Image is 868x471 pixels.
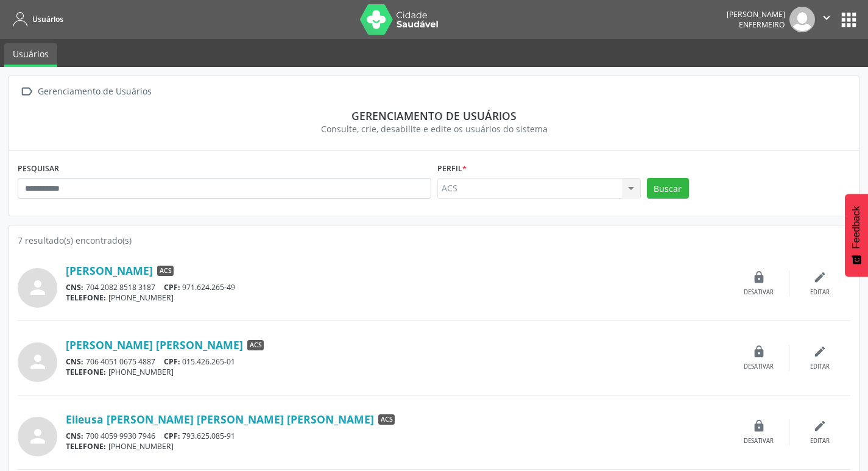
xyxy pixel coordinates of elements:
i:  [18,83,35,101]
div: 700 4059 9930 7946 793.625.085-91 [66,431,729,441]
a: Usuários [4,43,57,67]
a: [PERSON_NAME] [PERSON_NAME] [66,338,243,352]
span: CNS: [66,356,83,367]
div: Consulte, crie, desabilite e edite os usuários do sistema [26,122,842,135]
button:  [815,7,838,32]
button: Feedback - Mostrar pesquisa [845,194,868,277]
i: edit [813,419,827,433]
button: apps [838,9,859,30]
span: ACS [157,266,174,277]
i: edit [813,345,827,358]
span: Enfermeiro [739,19,785,30]
i: lock [752,419,766,433]
button: Buscar [647,178,689,199]
label: PESQUISAR [18,159,59,178]
span: CPF: [164,356,180,367]
span: TELEFONE: [66,292,106,303]
div: 704 2082 8518 3187 971.624.265-49 [66,282,729,292]
span: ACS [247,340,264,351]
img: img [789,7,815,32]
i: person [27,351,49,373]
div: Editar [810,437,830,445]
div: Desativar [744,437,774,445]
a: [PERSON_NAME] [66,264,153,277]
i: person [27,425,49,447]
div: Gerenciamento de Usuários [35,83,153,101]
div: Desativar [744,288,774,297]
span: Feedback [851,206,862,249]
span: CNS: [66,282,83,292]
div: 7 resultado(s) encontrado(s) [18,234,850,247]
div: [PHONE_NUMBER] [66,441,729,452]
div: [PERSON_NAME] [727,9,785,19]
div: Desativar [744,363,774,371]
span: TELEFONE: [66,441,106,452]
span: CPF: [164,431,180,441]
span: TELEFONE: [66,367,106,377]
div: Gerenciamento de usuários [26,109,842,122]
i: person [27,277,49,299]
div: [PHONE_NUMBER] [66,292,729,303]
div: 706 4051 0675 4887 015.426.265-01 [66,356,729,367]
i:  [820,11,833,24]
span: ACS [378,414,395,425]
a: Usuários [9,9,63,29]
span: CPF: [164,282,180,292]
div: Editar [810,288,830,297]
a: Elieusa [PERSON_NAME] [PERSON_NAME] [PERSON_NAME] [66,413,374,426]
span: CNS: [66,431,83,441]
i: lock [752,271,766,284]
div: Editar [810,363,830,371]
i: edit [813,271,827,284]
a:  Gerenciamento de Usuários [18,83,153,101]
i: lock [752,345,766,358]
div: [PHONE_NUMBER] [66,367,729,377]
label: Perfil [437,159,467,178]
span: Usuários [32,14,63,24]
